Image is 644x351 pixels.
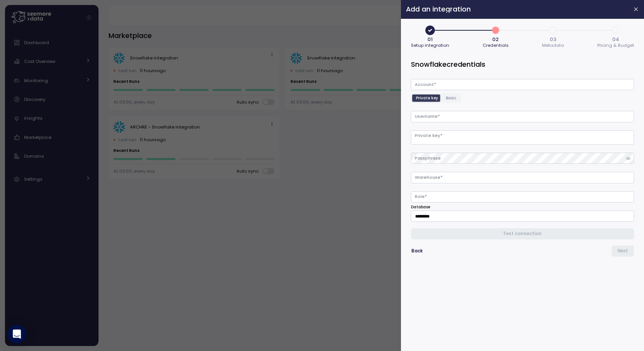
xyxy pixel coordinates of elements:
span: Basic [446,95,456,101]
div: Open Intercom Messenger [8,325,26,343]
span: Test connection [503,229,542,239]
span: 04 [612,37,619,42]
button: Next [612,246,634,257]
button: 202Credentials [483,24,509,49]
span: Next [618,246,628,256]
button: 01Setup integration [411,24,449,49]
span: Private key [416,95,438,101]
button: Back [411,246,423,257]
button: 404Pricing & Budget [597,24,634,49]
span: Pricing & Budget [597,43,634,48]
span: 4 [609,24,622,37]
span: Setup integration [411,43,449,48]
span: 02 [493,37,499,42]
span: Credentials [483,43,509,48]
span: 2 [489,24,502,37]
button: 303Metadata [542,24,564,49]
span: 03 [550,37,556,42]
h3: Snowflake credentials [411,59,634,69]
button: Test connection [411,228,634,239]
span: Metadata [542,43,564,48]
span: 3 [547,24,560,37]
h2: Add an integration [406,6,627,13]
span: Back [411,246,423,256]
span: 01 [427,37,433,42]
